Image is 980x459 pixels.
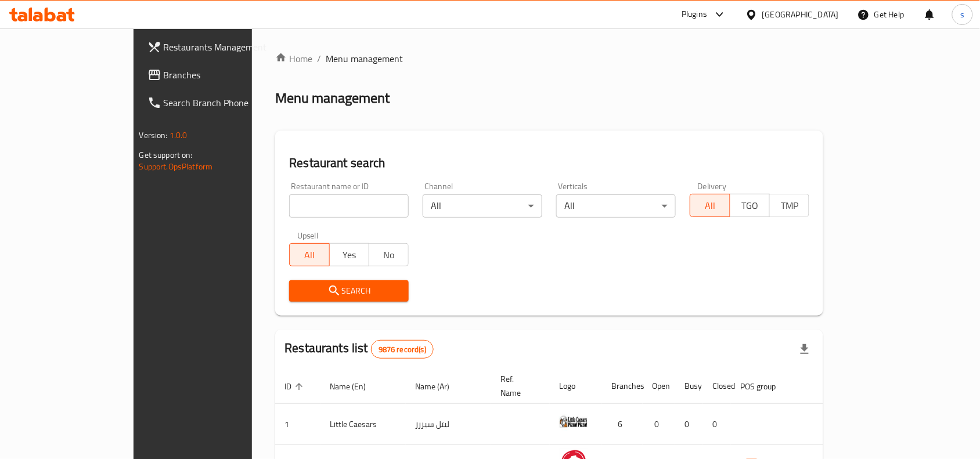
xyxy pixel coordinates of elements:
span: Version: [139,128,168,143]
h2: Restaurants list [284,339,434,359]
div: Plugins [682,8,707,21]
th: Logo [550,368,602,404]
li: / [317,52,321,66]
button: TMP [769,194,809,217]
a: Search Branch Phone [138,89,297,117]
button: All [289,243,329,266]
td: 1 [275,404,320,445]
span: Ref. Name [500,372,536,400]
span: POS group [740,380,791,393]
span: Menu management [326,52,403,66]
span: ID [284,380,307,393]
span: 9876 record(s) [372,344,433,355]
div: [GEOGRAPHIC_DATA] [762,8,839,21]
span: Search Branch Phone [164,96,288,110]
input: Search for restaurant name or ID.. [289,194,409,218]
label: Delivery [698,182,727,190]
td: Little Caesars [320,404,406,445]
a: Support.OpsPlatform [139,159,213,174]
td: 0 [643,404,675,445]
span: s [960,8,964,21]
nav: breadcrumb [275,52,823,66]
span: TMP [774,197,805,214]
div: All [423,194,542,218]
div: Export file [791,335,819,363]
span: All [695,197,725,214]
button: No [369,243,409,266]
th: Open [643,368,675,404]
button: Search [289,280,409,302]
th: Busy [675,368,703,404]
h2: Menu management [275,89,390,107]
img: Little Caesars [559,407,588,436]
span: All [294,247,325,263]
a: Branches [138,61,297,89]
button: Yes [329,243,369,266]
td: 0 [675,404,703,445]
button: All [690,194,730,217]
a: Restaurants Management [138,33,297,61]
span: Search [298,284,399,298]
span: No [374,247,404,263]
span: Restaurants Management [164,40,288,54]
span: Name (En) [330,380,381,393]
th: Branches [602,368,643,404]
span: Yes [334,247,365,263]
td: 6 [602,404,643,445]
span: TGO [735,197,765,214]
h2: Restaurant search [289,154,809,172]
span: Branches [164,68,288,82]
div: Total records count [371,340,434,359]
td: 0 [703,404,731,445]
th: Closed [703,368,731,404]
div: All [556,194,676,218]
span: Get support on: [139,147,193,162]
td: ليتل سيزرز [406,404,491,445]
label: Upsell [297,232,319,240]
button: TGO [730,194,770,217]
span: Name (Ar) [415,380,464,393]
span: 1.0.0 [170,128,188,143]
